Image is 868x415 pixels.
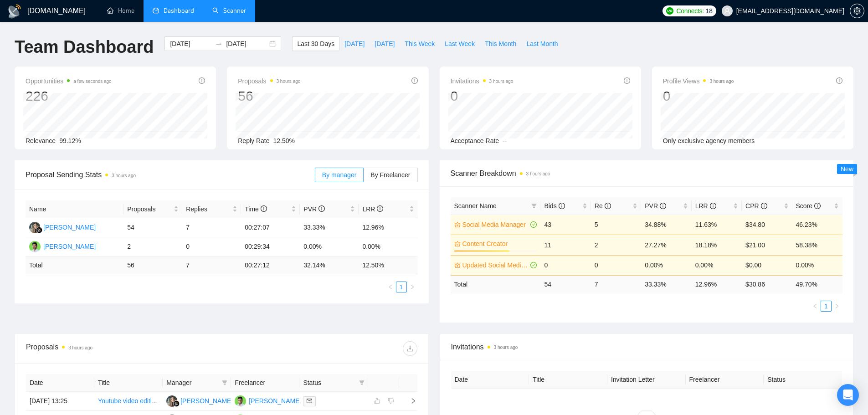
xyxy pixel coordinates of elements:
[407,282,418,292] li: Next Page
[292,36,339,51] button: Last 30 Days
[692,235,742,255] td: 18.18%
[605,203,611,209] span: info-circle
[531,203,537,209] span: filter
[127,204,172,214] span: Proposals
[710,203,716,209] span: info-circle
[238,87,300,105] div: 56
[26,392,94,411] td: [DATE] 13:25
[388,284,393,290] span: left
[451,341,842,353] span: Invitations
[641,255,691,275] td: 0.00%
[403,345,417,352] span: download
[359,380,365,385] span: filter
[405,39,435,49] span: This Week
[832,301,842,312] li: Next Page
[166,378,218,388] span: Manager
[166,397,233,404] a: LK[PERSON_NAME]
[454,221,461,228] span: crown
[170,39,211,49] input: Start date
[761,203,767,209] span: info-circle
[29,222,41,233] img: LK
[322,171,356,179] span: By manager
[249,396,301,406] div: [PERSON_NAME]
[212,7,246,15] a: searchScanner
[222,380,227,385] span: filter
[339,36,370,51] button: [DATE]
[692,275,742,293] td: 12.96 %
[454,241,461,247] span: crown
[591,235,641,255] td: 2
[370,171,410,179] span: By Freelancer
[821,301,832,312] li: 1
[261,205,267,212] span: info-circle
[357,376,366,389] span: filter
[451,275,541,293] td: Total
[709,79,734,84] time: 3 hours ago
[370,36,400,51] button: [DATE]
[241,218,300,237] td: 00:27:07
[29,241,41,252] img: SH
[489,79,514,84] time: 3 hours ago
[98,397,225,405] a: Youtube video editing and thumbnail creation
[792,215,842,235] td: 46.23%
[792,255,842,275] td: 0.00%
[199,77,205,84] span: info-circle
[163,374,231,392] th: Manager
[850,7,864,15] a: setting
[300,237,359,256] td: 0.00%
[540,215,591,235] td: 43
[764,371,842,389] th: Status
[277,79,301,84] time: 3 hours ago
[7,4,22,19] img: logo
[641,275,691,293] td: 33.33 %
[29,242,96,250] a: SH[PERSON_NAME]
[607,371,686,389] th: Invitation Letter
[706,6,713,16] span: 18
[641,215,691,235] td: 34.88%
[396,282,406,292] a: 1
[692,255,742,275] td: 0.00%
[485,39,516,49] span: This Month
[215,40,222,47] span: to
[123,237,182,256] td: 2
[375,39,395,49] span: [DATE]
[841,165,853,173] span: New
[451,168,843,179] span: Scanner Breakdown
[385,282,396,292] button: left
[540,255,591,275] td: 0
[663,137,755,144] span: Only exclusive agency members
[215,40,222,47] span: swap-right
[526,171,550,176] time: 3 hours ago
[43,241,96,251] div: [PERSON_NAME]
[745,202,767,210] span: CPR
[850,4,864,18] button: setting
[123,256,182,274] td: 56
[26,341,221,356] div: Proposals
[182,218,241,237] td: 7
[26,169,315,180] span: Proposal Sending Stats
[440,36,480,51] button: Last Week
[180,396,233,406] div: [PERSON_NAME]
[245,205,267,213] span: Time
[26,256,123,274] td: Total
[454,202,497,210] span: Scanner Name
[742,255,792,275] td: $0.00
[530,262,537,268] span: check-circle
[834,303,840,309] span: right
[451,371,529,389] th: Date
[462,239,535,249] a: Content Creator
[377,205,383,212] span: info-circle
[812,303,818,309] span: left
[182,256,241,274] td: 7
[810,301,821,312] button: left
[400,36,440,51] button: This Week
[238,76,300,87] span: Proposals
[530,221,537,228] span: check-circle
[26,76,112,87] span: Opportunities
[359,237,417,256] td: 0.00%
[810,301,821,312] li: Previous Page
[241,256,300,274] td: 00:27:12
[526,39,558,49] span: Last Month
[94,374,163,392] th: Title
[94,392,163,411] td: Youtube video editing and thumbnail creation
